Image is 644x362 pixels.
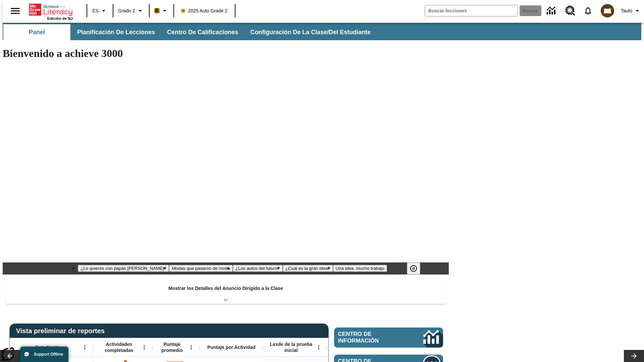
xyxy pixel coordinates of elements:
[618,5,644,17] button: Perfil/Configuración
[333,265,387,272] button: Diapositiva 5 Una idea, mucho trabajo
[407,262,427,275] div: Pausar
[92,7,99,14] span: ES
[97,341,141,353] span: Actividades completadas
[624,350,644,362] button: Carrusel de lecciones, seguir
[72,24,160,40] button: Planificación de lecciones
[601,4,614,17] img: avatar image
[597,2,618,19] button: Escoja un nuevo avatar
[156,341,188,353] span: Puntaje promedio
[3,5,98,11] body: Máximo 600 caracteres Presiona Escape para desactivar la barra de herramientas Presiona Alt + F10...
[334,327,443,348] a: Centro de información
[621,7,632,14] span: Tauto
[152,5,171,17] button: Boost El color de la clase es anaranjado claro. Cambiar el color de la clase.
[283,265,333,272] button: Diapositiva 4 ¿Cuál es la gran idea?
[407,262,420,275] button: Pausar
[89,5,111,17] button: Lenguaje: ES, Selecciona un idioma
[6,281,445,304] div: Mostrar los Detalles del Anuncio Dirigido a la Clase
[186,342,196,352] button: Abrir menú
[579,2,597,19] a: Notificaciones
[139,342,149,352] button: Abrir menú
[47,16,73,20] span: Edición de NJ
[168,285,283,292] p: Mostrar los Detalles del Anuncio Dirigido a la Clase
[245,24,376,40] button: Configuración de la clase/del estudiante
[16,327,108,335] span: Vista preliminar de reportes
[425,5,518,16] input: Buscar campo
[3,24,377,40] div: Subbarra de navegación
[181,7,228,14] span: 2025 Auto Grade 2
[78,265,169,272] button: Diapositiva 1 ¿Lo quieres con papas fritas?
[314,342,324,352] button: Abrir menú
[3,24,70,40] button: Panel
[29,3,73,16] a: Portada
[36,344,60,350] span: Estudiante
[3,47,449,60] h1: Bienvenido a achieve 3000
[3,23,641,40] div: Subbarra de navegación
[561,2,579,20] a: Centro de recursos, Se abrirá en una pestaña nueva.
[233,265,283,272] button: Diapositiva 3 ¿Los autos del futuro?
[29,2,73,20] div: Portada
[5,1,25,21] button: Abrir el menú lateral
[118,7,135,14] span: Grado 2
[162,24,244,40] button: Centro de calificaciones
[207,344,255,350] span: Puntaje por Actividad
[543,2,561,20] a: Centro de información
[338,331,401,344] span: Centro de información
[267,341,316,353] span: Lexile de la prueba inicial
[115,5,147,17] button: Grado: Grado 2, Elige un grado
[169,265,232,272] button: Diapositiva 2 Modas que pasaron de moda
[80,342,90,352] button: Abrir menú
[155,6,159,15] span: B
[20,347,68,362] button: Support Offline
[34,352,63,357] span: Support Offline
